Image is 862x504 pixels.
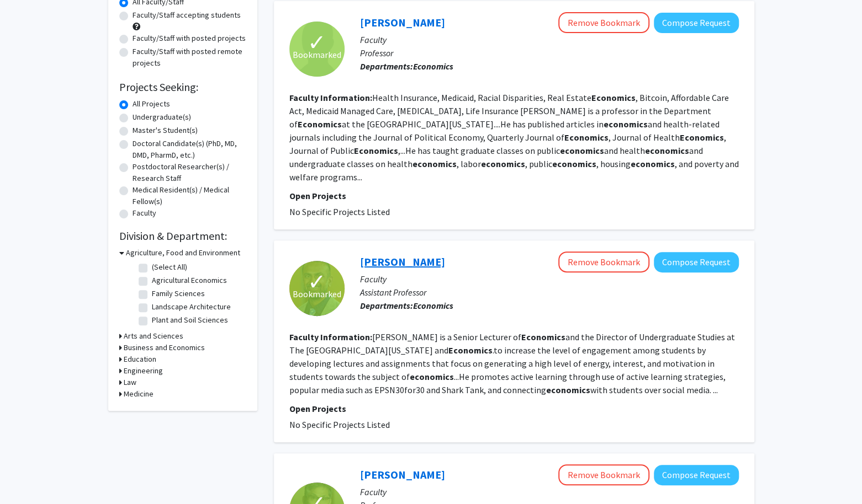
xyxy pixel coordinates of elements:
p: Professor [360,46,739,60]
label: Postdoctoral Researcher(s) / Research Staff [133,161,246,184]
button: Remove Bookmark [558,12,649,33]
p: Open Projects [289,189,739,202]
label: Faculty/Staff with posted projects [133,33,246,44]
label: Landscape Architecture [152,301,231,313]
span: ✓ [308,37,326,48]
a: [PERSON_NAME] [360,15,445,29]
b: Faculty Information: [289,331,372,342]
h3: Engineering [124,365,163,377]
label: Agricultural Economics [152,275,227,286]
a: [PERSON_NAME] [360,255,445,269]
label: Undergraduate(s) [133,111,191,123]
h3: Arts and Sciences [124,330,183,342]
iframe: Chat [8,454,47,496]
label: Master's Student(s) [133,125,198,136]
b: Economics [354,145,398,156]
h3: Business and Economics [124,342,205,353]
b: economics [410,371,454,382]
b: Economics [298,119,342,130]
fg-read-more: [PERSON_NAME] is a Senior Lecturer of and the Director of Undergraduate Studies at The [GEOGRAPHI... [289,331,735,395]
span: Bookmarked [293,48,341,61]
b: Economics [413,61,453,72]
b: Economics [591,92,636,103]
b: Economics [521,331,565,342]
p: Faculty [360,33,739,46]
span: ✓ [308,276,326,287]
label: Medical Resident(s) / Medical Fellow(s) [133,184,246,207]
b: Economics [448,345,493,356]
b: economics [645,145,689,156]
button: Compose Request to Darshak Patel [654,252,739,272]
b: Economics [680,132,724,143]
p: Open Projects [289,402,739,415]
b: economics [413,158,457,169]
button: Compose Request to Yoonbai Kim [654,465,739,485]
h3: Medicine [124,388,154,400]
b: Economics [413,300,453,311]
b: economics [546,384,590,395]
p: Faculty [360,272,739,286]
fg-read-more: Health Insurance, Medicaid, Racial Disparities, Real Estate , Bitcoin, Affordable Care Act, Medic... [289,92,739,183]
b: Departments: [360,300,413,311]
h3: Education [124,353,156,365]
label: Family Sciences [152,288,205,299]
label: (Select All) [152,261,187,273]
b: economics [560,145,604,156]
h2: Projects Seeking: [119,81,246,94]
b: Faculty Information: [289,92,372,103]
a: [PERSON_NAME] [360,468,445,481]
h3: Law [124,377,136,388]
b: economics [481,158,525,169]
label: Faculty/Staff with posted remote projects [133,46,246,69]
span: No Specific Projects Listed [289,419,390,430]
b: economics [604,119,648,130]
b: Economics [564,132,609,143]
p: Assistant Professor [360,286,739,299]
button: Remove Bookmark [558,464,649,485]
span: No Specific Projects Listed [289,206,390,217]
b: Departments: [360,61,413,72]
label: All Projects [133,98,170,110]
p: Faculty [360,485,739,498]
span: Bookmarked [293,287,341,301]
button: Compose Request to Aaron Yelowitz [654,13,739,33]
b: economics [552,158,596,169]
button: Remove Bookmark [558,251,649,272]
label: Doctoral Candidate(s) (PhD, MD, DMD, PharmD, etc.) [133,138,246,161]
label: Faculty/Staff accepting students [133,9,241,21]
label: Faculty [133,207,156,219]
h3: Agriculture, Food and Environment [126,247,240,259]
h2: Division & Department: [119,229,246,243]
label: Plant and Soil Sciences [152,314,228,326]
b: economics [631,158,675,169]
